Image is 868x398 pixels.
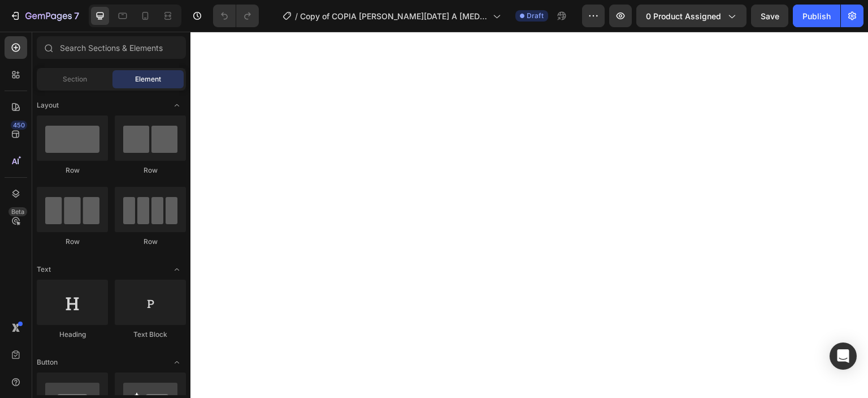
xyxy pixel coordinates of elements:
[190,32,868,360] iframe: Design area
[37,100,59,110] span: Layout
[527,11,544,21] span: Draft
[37,237,108,247] div: Row
[37,357,58,367] span: Button
[295,10,298,22] span: /
[37,264,51,275] span: Text
[751,5,788,27] button: Save
[646,10,721,22] span: 0 product assigned
[8,207,27,216] div: Beta
[135,74,161,84] span: Element
[300,10,488,22] span: Copy of COPIA [PERSON_NAME][DATE] A [MEDICAL_DATA] – Cápsulas de [MEDICAL_DATA] con Huanarpo para...
[37,165,108,176] div: Row
[168,260,186,279] span: Toggle open
[74,9,79,23] p: 7
[830,343,857,370] div: Open Intercom Messenger
[63,74,87,84] span: Section
[168,353,186,371] span: Toggle open
[5,5,84,27] button: 7
[168,96,186,114] span: Toggle open
[793,5,840,27] button: Publish
[802,10,831,22] div: Publish
[115,329,186,340] div: Text Block
[636,5,747,27] button: 0 product assigned
[37,329,108,340] div: Heading
[37,36,186,59] input: Search Sections & Elements
[213,5,259,27] div: Undo/Redo
[115,237,186,247] div: Row
[761,11,779,21] span: Save
[115,165,186,176] div: Row
[11,121,27,130] div: 450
